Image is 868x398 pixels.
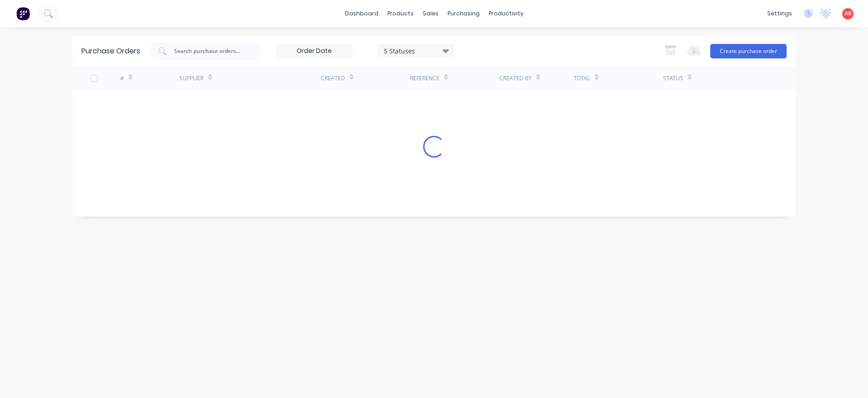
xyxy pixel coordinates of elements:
div: Status [663,74,683,82]
div: settings [763,7,797,20]
div: Supplier [179,74,203,82]
span: AR [844,10,852,18]
div: Purchase Orders [81,46,140,57]
div: # [120,74,124,82]
div: productivity [484,7,528,20]
div: products [383,7,418,20]
div: purchasing [443,7,484,20]
input: Order Date [276,44,352,58]
div: Created By [500,74,532,82]
a: dashboard [340,7,383,20]
div: 5 Statuses [384,46,448,55]
input: Search purchase orders... [173,47,248,56]
div: Created [321,74,345,82]
div: Total [574,74,590,82]
div: Reference [410,74,439,82]
button: Create purchase order [710,44,787,58]
div: sales [418,7,443,20]
img: Factory [16,7,30,20]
